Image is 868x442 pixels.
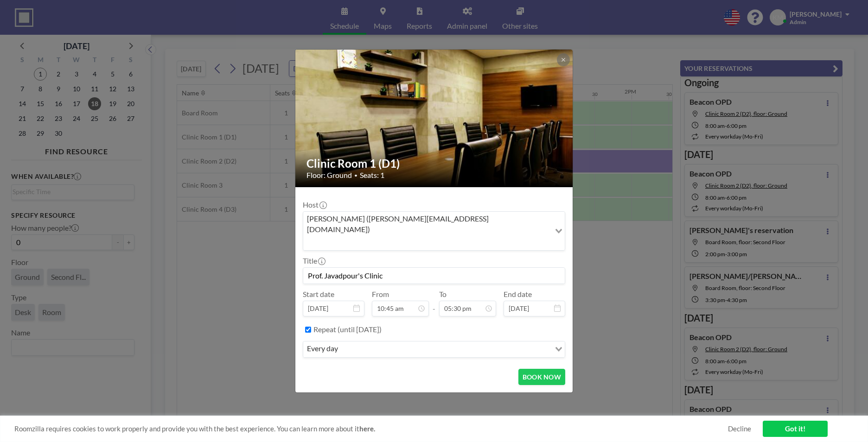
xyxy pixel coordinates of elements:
label: Start date [303,290,334,299]
img: 537.jpg [295,26,574,211]
input: Search for option [341,343,549,355]
div: Search for option [303,212,565,250]
input: Search for option [304,236,549,248]
label: Repeat (until [DATE]) [313,325,382,334]
span: Floor: Ground [306,170,352,180]
label: From [372,290,389,299]
span: - [433,293,435,313]
h2: Clinic Room 1 (D1) [306,157,562,170]
input: Kate's reservation [303,268,565,284]
span: Seats: 1 [360,170,384,180]
button: BOOK NOW [518,369,565,385]
a: here. [359,424,375,433]
span: • [354,172,357,179]
span: every day [305,343,340,355]
label: End date [504,290,532,299]
label: Title [303,256,325,265]
div: Search for option [303,341,565,357]
span: [PERSON_NAME] ([PERSON_NAME][EMAIL_ADDRESS][DOMAIN_NAME]) [305,214,549,234]
label: To [439,290,447,299]
a: Got it! [763,421,828,437]
span: Roomzilla requires cookies to work properly and provide you with the best experience. You can lea... [14,424,728,433]
a: Decline [728,424,751,433]
label: Host [303,200,326,209]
